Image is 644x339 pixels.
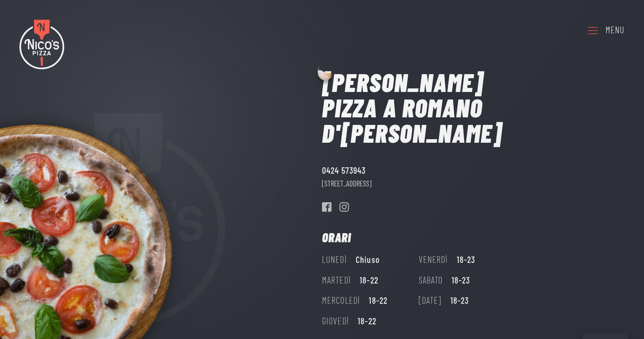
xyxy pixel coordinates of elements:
[322,253,347,267] div: Lunedì
[457,253,475,267] div: 18-23
[450,293,469,308] div: 18-23
[586,19,625,41] a: Menu
[419,253,448,267] div: Venerdì
[322,273,351,287] div: Martedì
[369,293,387,308] div: 18-22
[419,273,443,287] div: Sabato
[356,253,380,267] div: Chiuso
[358,314,376,328] div: 18-22
[322,69,515,146] h1: [PERSON_NAME] Pizza a Romano d'[PERSON_NAME]
[360,273,378,287] div: 18-22
[606,23,625,37] div: Menu
[419,293,442,308] div: [DATE]
[19,19,65,69] img: Nico's Pizza Logo Colori
[452,273,470,287] div: 18-23
[322,293,360,308] div: Mercoledì
[322,231,351,243] h2: Orari
[322,178,372,190] a: [STREET_ADDRESS]
[322,314,349,328] div: Giovedì
[322,163,366,178] a: 0424 573943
